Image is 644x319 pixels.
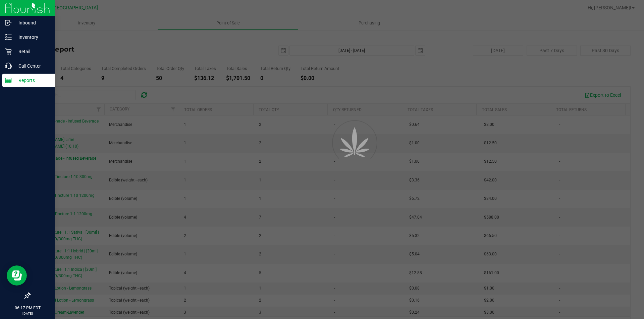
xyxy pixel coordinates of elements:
[12,48,52,56] p: Retail
[5,63,12,69] inline-svg: Call Center
[12,62,52,70] p: Call Center
[5,48,12,55] inline-svg: Retail
[12,76,52,84] p: Reports
[12,33,52,41] p: Inventory
[5,19,12,26] inline-svg: Inbound
[7,265,27,286] iframe: Resource center
[3,311,52,316] p: [DATE]
[3,305,52,311] p: 06:17 PM EDT
[12,19,52,27] p: Inbound
[5,77,12,84] inline-svg: Reports
[5,34,12,41] inline-svg: Inventory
